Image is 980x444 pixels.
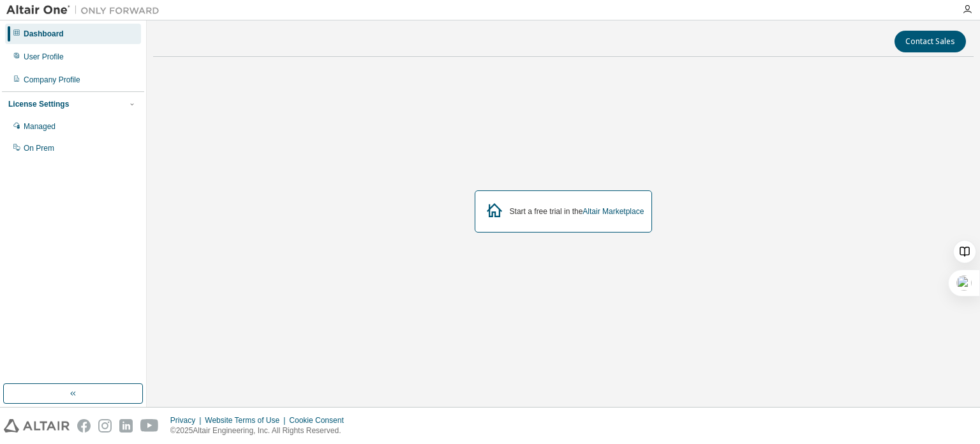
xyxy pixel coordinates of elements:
[24,52,64,62] div: User Profile
[24,121,56,132] div: Managed
[170,415,205,425] div: Privacy
[583,207,644,216] a: Altair Marketplace
[4,419,70,433] img: altair_logo.svg
[895,31,966,52] button: Contact Sales
[510,206,644,217] div: Start a free trial in the
[77,419,91,433] img: facebook.svg
[24,29,64,39] div: Dashboard
[6,4,166,17] img: Altair One
[24,75,80,85] div: Company Profile
[170,425,352,436] p: © 2025 Altair Engineering, Inc. All Rights Reserved.
[119,419,133,433] img: linkedin.svg
[140,419,159,433] img: youtube.svg
[205,415,289,425] div: Website Terms of Use
[289,415,351,425] div: Cookie Consent
[98,419,112,433] img: instagram.svg
[8,99,69,109] div: License Settings
[24,143,54,153] div: On Prem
